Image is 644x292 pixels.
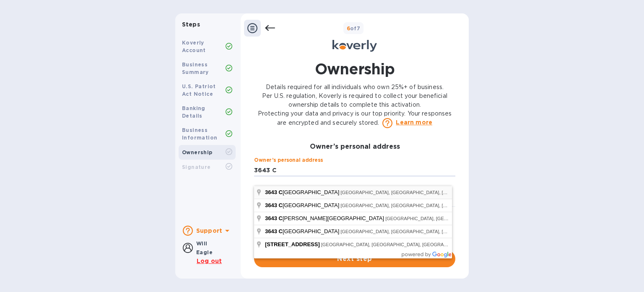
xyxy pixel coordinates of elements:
[396,118,432,126] a: Learn more
[265,215,283,221] span: 3643 C
[340,203,490,208] span: [GEOGRAPHIC_DATA], [GEOGRAPHIC_DATA], [GEOGRAPHIC_DATA]
[182,83,216,97] b: U.S. Patriot Act Notice
[182,164,211,170] b: Signature
[279,189,283,195] span: C
[182,61,209,75] b: Business Summary
[315,58,395,79] h1: Ownership
[196,227,222,234] b: Support
[197,258,222,264] u: Log out
[261,254,449,264] span: Next step
[321,242,470,247] span: [GEOGRAPHIC_DATA], [GEOGRAPHIC_DATA], [GEOGRAPHIC_DATA]
[182,127,217,141] b: Business Information
[182,149,213,155] b: Ownership
[182,39,206,53] b: Koverly Account
[347,25,361,32] b: of 7
[182,21,200,28] b: Steps
[196,240,213,255] b: Will Eagle
[340,190,490,195] span: [GEOGRAPHIC_DATA], [GEOGRAPHIC_DATA], [GEOGRAPHIC_DATA]
[347,25,350,32] span: 6
[182,105,205,119] b: Banking Details
[254,143,455,151] h3: Owner’s personal address
[254,158,323,163] label: Owner’s personal address
[265,215,385,221] span: [PERSON_NAME][GEOGRAPHIC_DATA]
[254,250,455,267] button: Next step
[254,164,455,176] input: Enter address
[265,202,340,208] span: [GEOGRAPHIC_DATA]
[265,202,283,208] span: 3643 C
[265,189,277,195] span: 3643
[265,228,283,234] span: 3643 C
[340,229,490,234] span: [GEOGRAPHIC_DATA], [GEOGRAPHIC_DATA], [GEOGRAPHIC_DATA]
[265,189,340,195] span: [GEOGRAPHIC_DATA]
[385,216,535,221] span: [GEOGRAPHIC_DATA], [GEOGRAPHIC_DATA], [GEOGRAPHIC_DATA]
[254,83,455,128] p: Details required for all individuals who own 25%+ of business. Per U.S. regulation, Koverly is re...
[265,241,320,247] span: [STREET_ADDRESS]
[265,228,340,234] span: [GEOGRAPHIC_DATA]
